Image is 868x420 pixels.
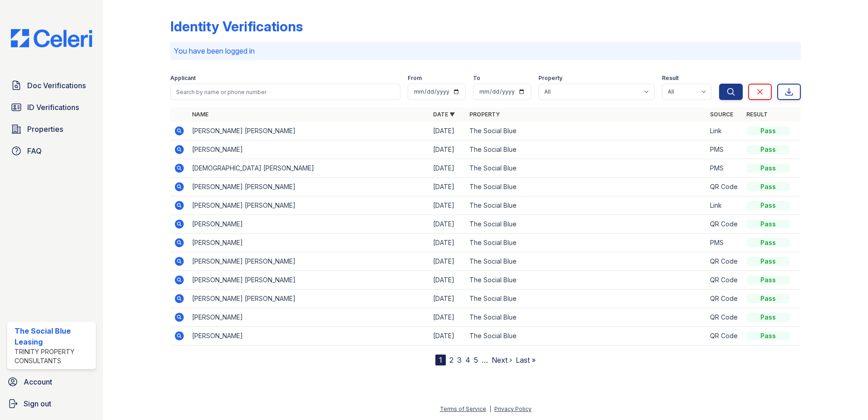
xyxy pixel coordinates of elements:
a: Name [192,111,208,118]
div: Identity Verifications [170,18,303,35]
td: [DATE] [429,271,466,290]
div: Pass [746,145,790,154]
td: [PERSON_NAME] [PERSON_NAME] [188,290,429,308]
td: [DATE] [429,327,466,345]
td: PMS [706,140,743,159]
span: … [482,355,488,365]
a: ID Verifications [7,98,96,116]
div: The Social Blue Leasing [15,325,92,347]
div: 1 [435,355,446,365]
a: Terms of Service [440,405,486,412]
a: 2 [449,355,454,365]
a: Doc Verifications [7,76,96,95]
td: [DATE] [429,234,466,252]
label: Property [538,75,562,82]
div: Pass [746,275,790,285]
a: Privacy Policy [494,405,532,412]
td: [DEMOGRAPHIC_DATA] [PERSON_NAME] [188,159,429,178]
td: The Social Blue [466,252,707,271]
td: Link [706,196,743,215]
td: The Social Blue [466,196,707,215]
td: PMS [706,234,743,252]
td: QR Code [706,290,743,308]
td: QR Code [706,327,743,345]
a: Date ▼ [433,111,455,118]
td: [PERSON_NAME] [188,308,429,327]
div: Pass [746,294,790,303]
a: Account [4,373,99,391]
td: The Social Blue [466,327,707,345]
td: The Social Blue [466,215,707,234]
td: [DATE] [429,308,466,327]
td: [PERSON_NAME] [PERSON_NAME] [188,178,429,196]
td: [DATE] [429,122,466,140]
label: From [408,75,422,82]
input: Search by name or phone number [170,84,400,100]
td: QR Code [706,252,743,271]
td: [PERSON_NAME] [188,327,429,345]
div: Pass [746,201,790,210]
td: The Social Blue [466,159,707,178]
td: [DATE] [429,159,466,178]
td: [PERSON_NAME] [PERSON_NAME] [188,252,429,271]
td: The Social Blue [466,308,707,327]
a: 3 [457,355,462,365]
a: Property [469,111,500,118]
a: Sign out [4,395,99,413]
td: [PERSON_NAME] [188,140,429,159]
a: Next › [492,355,512,365]
td: QR Code [706,308,743,327]
span: Doc Verifications [27,80,86,91]
td: [PERSON_NAME] [PERSON_NAME] [188,196,429,215]
td: [DATE] [429,196,466,215]
a: Result [746,111,768,118]
td: [PERSON_NAME] [188,234,429,252]
div: Pass [746,164,790,173]
td: The Social Blue [466,234,707,252]
label: Applicant [170,75,196,82]
td: QR Code [706,271,743,290]
label: Result [662,75,679,82]
div: Trinity Property Consultants [15,347,92,365]
td: The Social Blue [466,140,707,159]
a: Properties [7,120,96,138]
div: Pass [746,126,790,135]
a: 5 [474,355,478,365]
a: Source [710,111,733,118]
td: [PERSON_NAME] [188,215,429,234]
td: The Social Blue [466,271,707,290]
span: Properties [27,124,63,135]
td: The Social Blue [466,290,707,308]
span: Sign out [24,398,51,409]
label: To [473,75,480,82]
img: CE_Logo_Blue-a8612792a0a2168367f1c8372b55b34899dd931a85d93a1a3d3e32e68fde9ad4.png [4,29,99,47]
td: [DATE] [429,140,466,159]
td: [PERSON_NAME] [PERSON_NAME] [188,122,429,140]
td: Link [706,122,743,140]
td: [PERSON_NAME] [PERSON_NAME] [188,271,429,290]
div: Pass [746,331,790,340]
span: ID Verifications [27,102,79,113]
div: Pass [746,257,790,266]
td: QR Code [706,178,743,196]
a: 4 [465,355,470,365]
td: PMS [706,159,743,178]
td: [DATE] [429,178,466,196]
div: Pass [746,182,790,191]
td: [DATE] [429,252,466,271]
div: Pass [746,220,790,229]
a: Last » [516,355,536,365]
td: The Social Blue [466,178,707,196]
td: QR Code [706,215,743,234]
a: FAQ [7,142,96,160]
div: Pass [746,313,790,322]
td: [DATE] [429,290,466,308]
div: | [489,405,491,412]
span: FAQ [27,145,42,156]
p: You have been logged in [174,45,797,56]
div: Pass [746,238,790,247]
td: [DATE] [429,215,466,234]
td: The Social Blue [466,122,707,140]
span: Account [24,376,52,387]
